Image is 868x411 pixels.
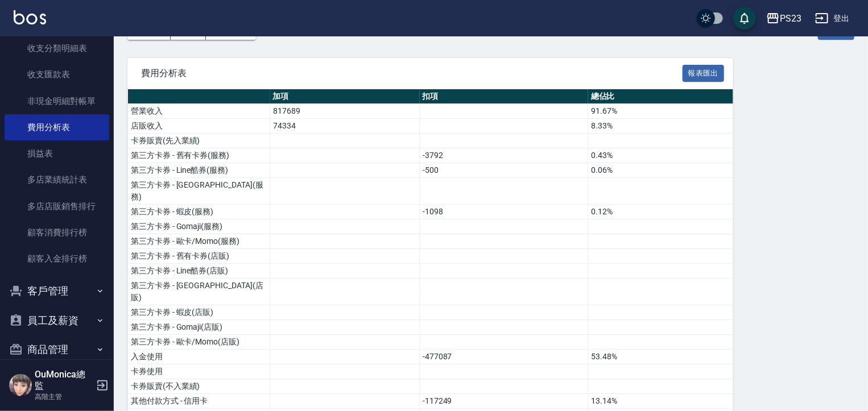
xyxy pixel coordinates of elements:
span: 費用分析表 [141,68,683,79]
td: 0.06% [588,163,733,178]
button: save [733,7,756,30]
a: 收支分類明細表 [5,35,109,61]
td: -3792 [420,148,588,163]
td: 其他付款方式 - 信用卡 [128,394,270,409]
button: 客戶管理 [5,276,109,306]
td: 第三方卡券 - Gomaji(服務) [128,219,270,234]
a: 收支匯款表 [5,61,109,88]
td: 卡券販賣(不入業績) [128,379,270,394]
td: 817689 [270,104,420,119]
td: 卡券使用 [128,364,270,379]
button: 員工及薪資 [5,306,109,335]
a: 顧客消費排行榜 [5,219,109,246]
td: 入金使用 [128,350,270,364]
img: Logo [14,10,46,24]
td: 營業收入 [128,104,270,119]
td: 8.33% [588,119,733,134]
button: 報表匯出 [683,65,725,82]
div: PS23 [780,11,801,26]
td: 0.43% [588,148,733,163]
th: 總佔比 [588,89,733,104]
td: 53.48% [588,350,733,364]
button: PS23 [762,7,806,30]
td: 店販收入 [128,119,270,134]
td: -477087 [420,350,588,364]
th: 扣項 [420,89,588,104]
button: 登出 [811,8,854,29]
td: 第三方卡券 - Line酷券(店販) [128,264,270,279]
td: 第三方卡券 - 歐卡/Momo(店販) [128,335,270,350]
a: 多店業績統計表 [5,167,109,193]
td: 第三方卡券 - 歐卡/Momo(服務) [128,234,270,249]
a: 損益表 [5,140,109,167]
td: 第三方卡券 - 蝦皮(服務) [128,205,270,219]
td: 第三方卡券 - Gomaji(店販) [128,320,270,335]
td: 第三方卡券 - [GEOGRAPHIC_DATA](店販) [128,279,270,305]
th: 加項 [270,89,420,104]
p: 高階主管 [35,392,93,402]
td: 第三方卡券 - 蝦皮(店販) [128,305,270,320]
a: 費用分析表 [5,114,109,140]
td: -500 [420,163,588,178]
a: 多店店販銷售排行 [5,193,109,219]
h5: OuMonica總監 [35,369,93,392]
img: Person [9,374,32,397]
td: 第三方卡券 - 舊有卡券(店販) [128,249,270,264]
a: 非現金明細對帳單 [5,88,109,114]
td: 13.14% [588,394,733,409]
td: -117249 [420,394,588,409]
button: 商品管理 [5,335,109,364]
td: 74334 [270,119,420,134]
td: 第三方卡券 - [GEOGRAPHIC_DATA](服務) [128,178,270,205]
td: 卡券販賣(先入業績) [128,134,270,148]
td: 第三方卡券 - Line酷券(服務) [128,163,270,178]
td: 第三方卡券 - 舊有卡券(服務) [128,148,270,163]
a: 顧客入金排行榜 [5,246,109,272]
td: 0.12% [588,205,733,219]
td: 91.67% [588,104,733,119]
td: -1098 [420,205,588,219]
